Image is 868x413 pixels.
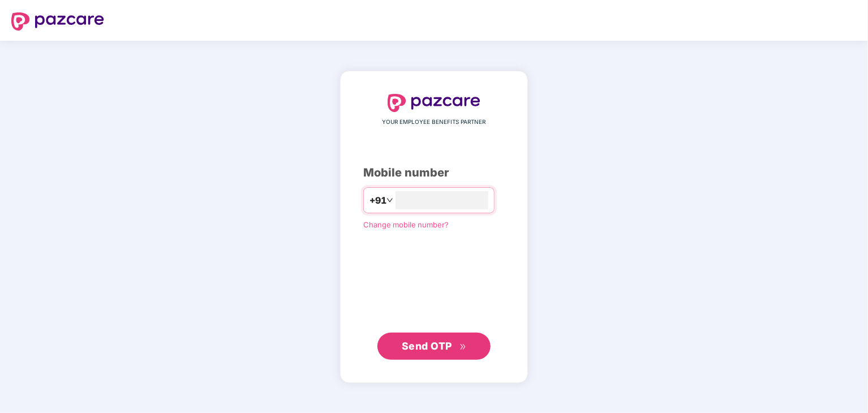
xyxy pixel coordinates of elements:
[383,118,486,127] span: YOUR EMPLOYEE BENEFITS PARTNER
[11,12,104,31] img: logo
[386,197,393,204] span: down
[388,94,480,112] img: logo
[363,164,505,182] div: Mobile number
[369,193,386,208] span: +91
[363,220,449,229] a: Change mobile number?
[459,343,467,351] span: double-right
[402,340,452,352] span: Send OTP
[377,333,491,360] button: Send OTPdouble-right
